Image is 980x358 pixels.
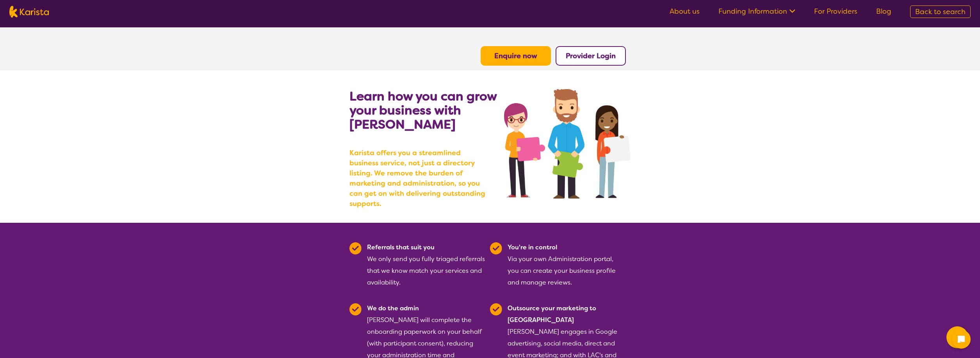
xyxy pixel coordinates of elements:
b: Karista offers you a streamlined business service, not just a directory listing. We remove the bu... [349,148,490,209]
img: Tick [490,303,502,315]
a: Provider Login [566,51,616,61]
a: About us [670,7,700,16]
img: Tick [490,242,502,254]
a: Blog [876,7,891,16]
b: Outsource your marketing to [GEOGRAPHIC_DATA] [508,304,596,324]
div: Via your own Administration portal, you can create your business profile and manage reviews. [508,242,626,288]
img: grow your business with Karista [504,89,631,199]
button: Channel Menu [946,326,968,348]
b: You're in control [508,243,557,251]
a: Enquire now [494,51,537,61]
b: We do the admin [367,304,419,312]
div: We only send you fully triaged referrals that we know match your services and availability. [367,242,485,288]
a: Back to search [910,5,971,18]
button: Provider Login [556,46,626,66]
button: Enquire now [481,46,551,66]
b: Referrals that suit you [367,243,435,251]
img: Karista logo [9,6,49,18]
b: Learn how you can grow your business with [PERSON_NAME] [349,88,497,132]
a: For Providers [814,7,857,16]
img: Tick [349,303,362,315]
span: Back to search [915,7,966,16]
img: Tick [349,242,362,254]
a: Funding Information [718,7,795,16]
